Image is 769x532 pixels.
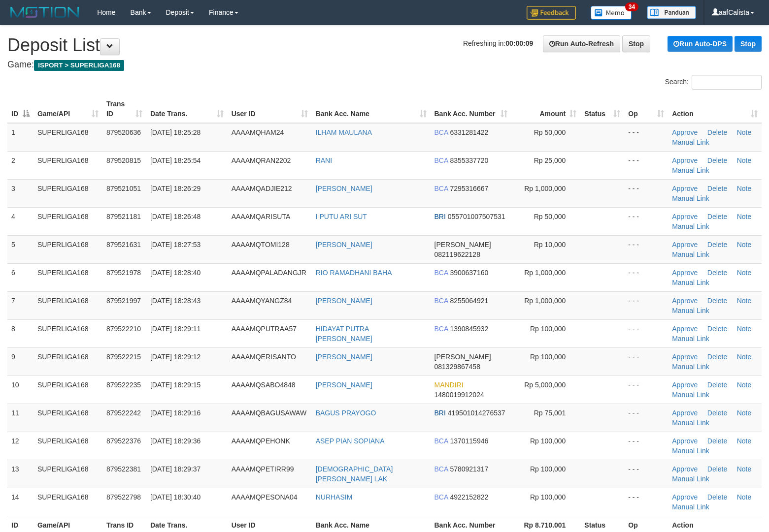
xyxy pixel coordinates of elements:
[106,437,141,445] span: 879522376
[672,128,698,136] a: Approve
[672,447,709,455] a: Manual Link
[150,241,201,249] span: [DATE] 18:27:53
[624,151,668,179] td: - - -
[737,241,752,249] a: Note
[316,213,367,220] a: I PUTU ARI SUT
[435,241,491,249] span: [PERSON_NAME]
[668,95,762,123] th: Action: activate to sort column ascending
[672,391,709,399] a: Manual Link
[543,35,620,52] a: Run Auto-Refresh
[232,241,290,249] span: AAAAMQTOMI128
[312,95,431,123] th: Bank Acc. Name: activate to sort column ascending
[534,409,566,417] span: Rp 75,001
[33,123,102,152] td: SUPERLIGA168
[232,465,294,473] span: AAAAMQPETIRR99
[150,381,201,389] span: [DATE] 18:29:15
[150,409,201,417] span: [DATE] 18:29:16
[316,241,372,249] a: [PERSON_NAME]
[7,5,82,20] img: MOTION_logo.png
[707,128,727,136] a: Delete
[737,156,752,164] a: Note
[707,156,727,164] a: Delete
[450,465,488,473] span: Copy 5780921317 to clipboard
[707,297,727,305] a: Delete
[150,213,201,220] span: [DATE] 18:26:48
[672,409,698,417] a: Approve
[232,381,296,389] span: AAAAMQSABO4848
[33,404,102,432] td: SUPERLIGA168
[7,123,33,152] td: 1
[435,250,480,258] span: Copy 082119622128 to clipboard
[7,207,33,235] td: 4
[672,363,709,371] a: Manual Link
[7,235,33,263] td: 5
[316,185,372,192] a: [PERSON_NAME]
[150,493,201,501] span: [DATE] 18:30:40
[316,325,372,343] a: HIDAYAT PUTRA [PERSON_NAME]
[316,465,393,483] a: [DEMOGRAPHIC_DATA][PERSON_NAME] LAK
[707,381,727,389] a: Delete
[33,432,102,460] td: SUPERLIGA168
[33,263,102,291] td: SUPERLIGA168
[672,279,709,286] a: Manual Link
[435,128,448,136] span: BCA
[672,222,709,230] a: Manual Link
[672,503,709,511] a: Manual Link
[624,404,668,432] td: - - -
[511,95,580,123] th: Amount: activate to sort column ascending
[34,60,124,71] span: ISPORT > SUPERLIGA168
[737,128,752,136] a: Note
[150,269,201,277] span: [DATE] 18:28:40
[435,409,446,417] span: BRI
[737,465,752,473] a: Note
[624,319,668,347] td: - - -
[316,353,372,361] a: [PERSON_NAME]
[672,419,709,427] a: Manual Link
[624,263,668,291] td: - - -
[624,432,668,460] td: - - -
[534,241,566,249] span: Rp 10,000
[672,250,709,258] a: Manual Link
[534,156,566,164] span: Rp 25,000
[106,185,141,192] span: 879521051
[672,325,698,333] a: Approve
[316,437,385,445] a: ASEP PIAN SOPIANA
[106,353,141,361] span: 879522215
[707,465,727,473] a: Delete
[534,213,566,220] span: Rp 50,000
[624,460,668,488] td: - - -
[435,353,491,361] span: [PERSON_NAME]
[435,465,448,473] span: BCA
[450,493,488,501] span: Copy 4922152822 to clipboard
[106,465,141,473] span: 879522381
[435,185,448,192] span: BCA
[33,235,102,263] td: SUPERLIGA168
[672,465,698,473] a: Approve
[624,207,668,235] td: - - -
[7,151,33,179] td: 2
[622,35,650,52] a: Stop
[316,128,372,136] a: ILHAM MAULANA
[672,381,698,389] a: Approve
[624,95,668,123] th: Op: activate to sort column ascending
[7,60,762,70] h4: Game:
[672,166,709,174] a: Manual Link
[450,185,488,192] span: Copy 7295316667 to clipboard
[33,207,102,235] td: SUPERLIGA168
[524,269,566,277] span: Rp 1,000,000
[106,269,141,277] span: 879521978
[232,297,292,305] span: AAAAMQYANGZ84
[707,493,727,501] a: Delete
[7,432,33,460] td: 12
[7,404,33,432] td: 11
[435,391,484,399] span: Copy 1480019912024 to clipboard
[665,75,762,90] label: Search:
[737,353,752,361] a: Note
[591,6,632,20] img: Button%20Memo.svg
[737,269,752,277] a: Note
[33,151,102,179] td: SUPERLIGA168
[707,353,727,361] a: Delete
[707,185,727,192] a: Delete
[450,325,488,333] span: Copy 1390845932 to clipboard
[672,138,709,146] a: Manual Link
